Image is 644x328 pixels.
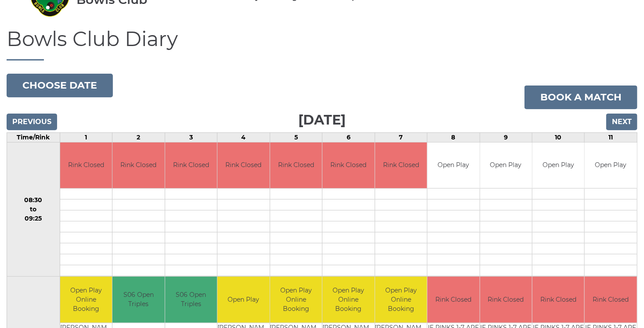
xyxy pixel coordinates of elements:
td: Open Play [532,143,584,189]
td: Open Play Online Booking [60,277,112,323]
td: S06 Open Triples [112,277,164,323]
td: 2 [112,132,165,142]
td: Rink Closed [217,143,269,189]
td: Open Play Online Booking [322,277,374,323]
td: Open Play [427,143,479,189]
td: Open Play [585,143,637,189]
td: Rink Closed [60,143,112,189]
td: Rink Closed [112,143,164,189]
td: Rink Closed [165,143,217,189]
td: Rink Closed [585,277,637,323]
td: 7 [375,132,427,142]
td: Open Play Online Booking [270,277,322,323]
td: Rink Closed [427,277,479,323]
td: Open Play [480,143,532,189]
td: 6 [322,132,375,142]
td: 10 [532,132,585,142]
h1: Bowls Club Diary [7,28,637,61]
td: S06 Open Triples [165,277,217,323]
td: 5 [270,132,322,142]
td: Open Play [217,277,269,323]
td: Rink Closed [532,277,584,323]
td: Open Play Online Booking [375,277,427,323]
td: Rink Closed [375,143,427,189]
td: 3 [165,132,217,142]
td: 11 [585,132,637,142]
button: Choose date [7,74,113,97]
td: 08:30 to 09:25 [7,142,60,277]
td: 4 [217,132,270,142]
td: Time/Rink [7,132,60,142]
input: Next [606,114,637,130]
td: 8 [427,132,480,142]
td: 1 [60,132,112,142]
input: Previous [7,114,57,130]
a: Book a match [525,86,637,109]
td: Rink Closed [270,143,322,189]
td: Rink Closed [322,143,374,189]
td: 9 [480,132,532,142]
td: Rink Closed [480,277,532,323]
